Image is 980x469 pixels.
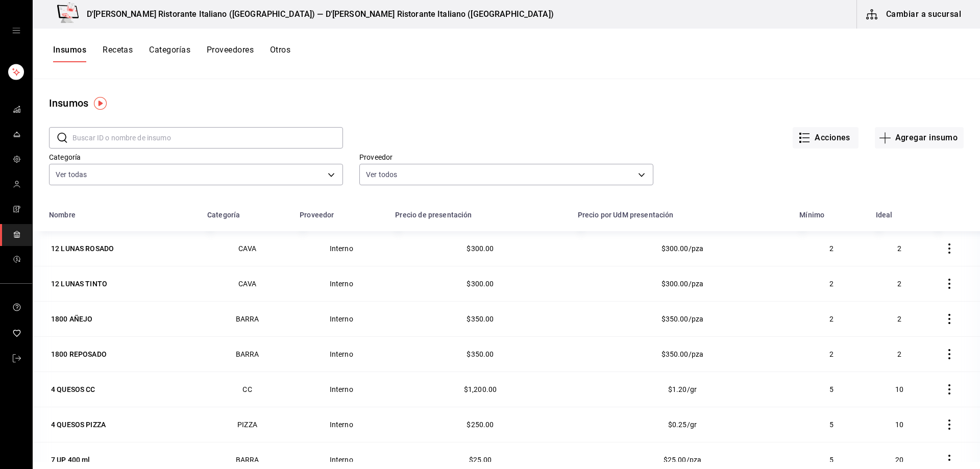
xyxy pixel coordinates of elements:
div: Categoría [207,211,240,219]
span: 2 [897,280,901,288]
div: Precio de presentación [395,211,472,219]
span: 2 [829,315,834,323]
span: 2 [829,280,834,288]
span: 2 [829,244,834,253]
button: Otros [270,45,290,62]
div: 4 QUESOS CC [51,384,95,394]
label: Proveedor [359,154,653,161]
div: 1800 REPOSADO [51,349,107,359]
td: Interno [293,231,389,266]
button: Recetas [103,45,133,62]
div: Mínimo [799,211,824,219]
span: 20 [895,456,903,464]
span: 10 [895,385,903,393]
div: Insumos [49,95,88,111]
span: 5 [829,456,834,464]
div: navigation tabs [53,45,290,62]
td: BARRA [201,336,293,372]
div: 1800 AÑEJO [51,314,93,324]
span: 5 [829,421,834,429]
button: Acciones [793,127,859,149]
h3: D'[PERSON_NAME] Ristorante Italiano ([GEOGRAPHIC_DATA]) — D'[PERSON_NAME] Ristorante Italiano ([G... [79,8,554,20]
span: $1,200.00 [464,385,497,393]
td: Interno [293,372,389,407]
td: PIZZA [201,407,293,442]
td: CC [201,372,293,407]
span: $25.00 [469,456,492,464]
span: $350.00 [467,350,494,358]
div: Nombre [49,211,76,219]
button: Categorías [149,45,190,62]
td: Interno [293,301,389,336]
span: $250.00 [467,421,494,429]
span: $1.20/gr [668,385,697,393]
div: Precio por UdM presentación [578,211,674,219]
td: Interno [293,407,389,442]
div: 12 LUNAS ROSADO [51,243,114,254]
div: 7 UP 400 ml [51,455,90,465]
span: $350.00 [467,315,494,323]
div: Ideal [876,211,893,219]
td: BARRA [201,301,293,336]
span: $300.00/pza [661,244,704,253]
span: $350.00/pza [661,315,704,323]
span: $300.00 [467,280,494,288]
span: 10 [895,421,903,429]
td: Interno [293,336,389,372]
span: $350.00/pza [661,350,704,358]
input: Buscar ID o nombre de insumo [72,128,343,148]
span: $0.25/gr [668,421,697,429]
button: Proveedores [207,45,254,62]
span: $300.00/pza [661,280,704,288]
span: 2 [897,244,901,253]
td: CAVA [201,231,293,266]
span: 5 [829,385,834,393]
span: 2 [829,350,834,358]
div: 4 QUESOS PIZZA [51,419,106,430]
span: $25.00/pza [664,456,702,464]
span: 2 [897,315,901,323]
td: CAVA [201,266,293,301]
div: 12 LUNAS TINTO [51,279,107,289]
span: Ver todos [366,169,397,180]
label: Categoría [49,154,343,161]
img: Tooltip marker [94,97,107,110]
button: Insumos [53,45,86,62]
span: Ver todas [56,169,87,180]
button: open drawer [12,27,20,35]
div: Proveedor [300,211,334,219]
button: Agregar insumo [875,127,964,149]
span: 2 [897,350,901,358]
span: $300.00 [467,244,494,253]
td: Interno [293,266,389,301]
